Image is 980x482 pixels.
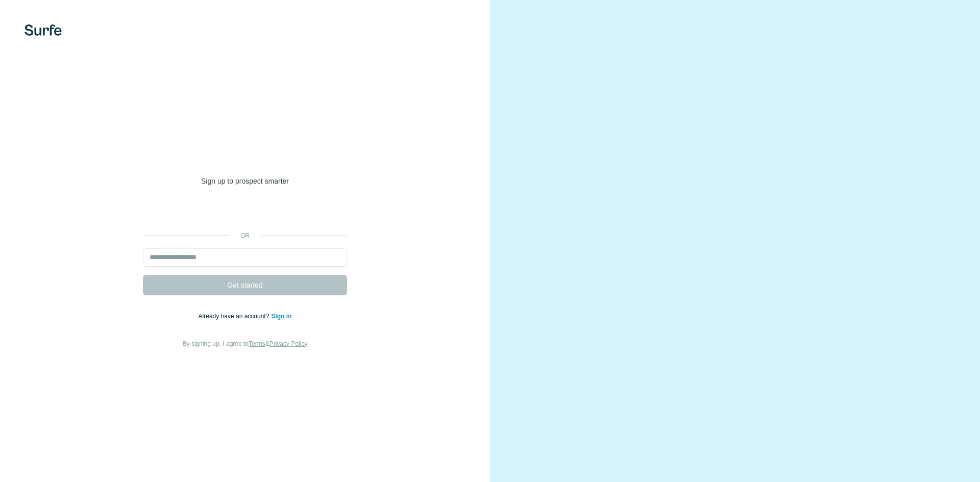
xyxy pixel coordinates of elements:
a: Sign in [271,313,291,320]
h1: Welcome to [GEOGRAPHIC_DATA] [143,133,347,174]
span: By signing up, I agree to & [183,340,308,347]
img: Surfe's logo [24,24,62,36]
p: Sign up to prospect smarter [143,176,347,186]
a: Terms [249,340,265,347]
p: or [229,231,261,240]
a: Privacy Policy [269,340,308,347]
span: Already have an account? [199,313,272,320]
iframe: Sign in with Google Button [138,201,352,224]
